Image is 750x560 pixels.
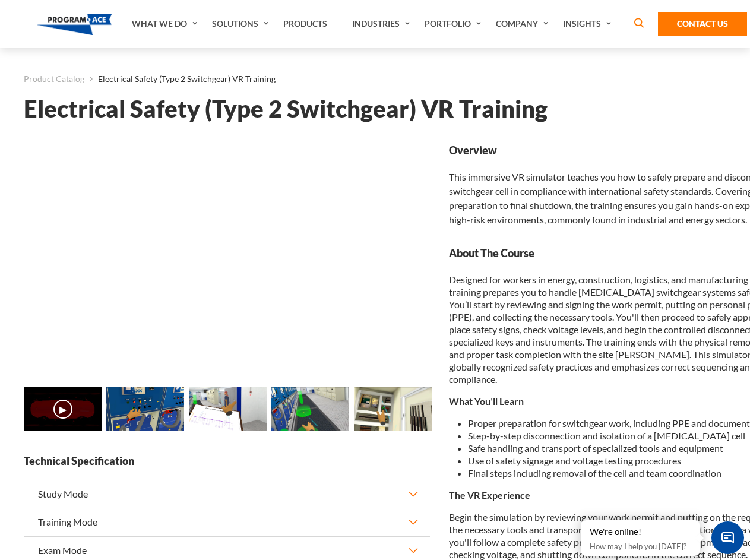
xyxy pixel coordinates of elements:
[189,387,267,431] img: Electrical Safety (Type 2 Switchgear) VR Training - Preview 2
[24,71,84,87] a: Product Catalog
[24,508,430,536] button: Training Mode
[711,521,744,554] span: Chat Widget
[590,539,691,553] p: How may I help you [DATE]?
[271,387,349,431] img: Electrical Safety (Type 2 Switchgear) VR Training - Preview 3
[37,14,112,35] img: Program-Ace
[53,400,72,419] button: ▶
[24,480,430,508] button: Study Mode
[24,454,430,469] strong: Technical Specification
[24,143,430,372] iframe: Electrical Safety (Type 2 Switchgear) VR Training - Video 0
[84,71,276,87] li: Electrical Safety (Type 2 Switchgear) VR Training
[590,526,691,538] div: We're online!
[354,387,432,431] img: Electrical Safety (Type 2 Switchgear) VR Training - Preview 4
[106,387,184,431] img: Electrical Safety (Type 2 Switchgear) VR Training - Preview 1
[658,12,747,36] a: Contact Us
[24,387,102,431] img: Electrical Safety (Type 2 Switchgear) VR Training - Video 0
